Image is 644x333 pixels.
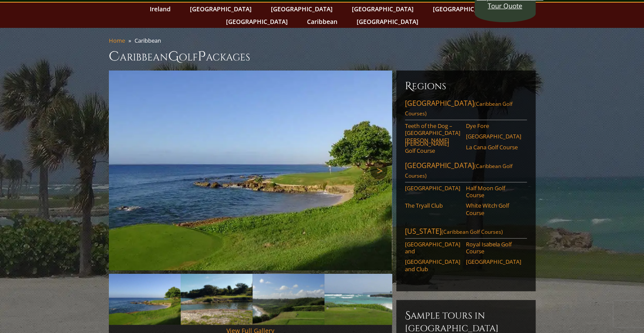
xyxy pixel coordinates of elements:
span: P [198,48,206,65]
a: White Witch Golf Course [466,202,521,216]
a: [GEOGRAPHIC_DATA](Caribbean Golf Courses) [405,161,527,182]
a: [GEOGRAPHIC_DATA] [347,3,418,15]
a: La Cana Golf Course [466,144,521,151]
a: [GEOGRAPHIC_DATA] [266,3,337,15]
a: [GEOGRAPHIC_DATA] [185,3,256,15]
span: (Caribbean Golf Courses) [405,162,513,179]
a: [GEOGRAPHIC_DATA] [352,15,423,28]
a: [GEOGRAPHIC_DATA] [405,185,460,192]
a: [PERSON_NAME] Golf Course [405,140,460,155]
li: Caribbean [135,37,165,44]
a: Next [370,162,388,179]
a: [GEOGRAPHIC_DATA] [428,3,499,15]
a: Teeth of the Dog – [GEOGRAPHIC_DATA][PERSON_NAME] [405,122,460,144]
a: [GEOGRAPHIC_DATA] and Club [405,258,460,272]
a: [US_STATE](Caribbean Golf Courses) [405,226,527,239]
span: G [168,48,179,65]
a: [GEOGRAPHIC_DATA] [466,133,521,140]
a: Dye Fore [466,122,521,129]
a: [GEOGRAPHIC_DATA] [222,15,292,28]
a: [GEOGRAPHIC_DATA](Caribbean Golf Courses) [405,98,527,120]
span: (Caribbean Golf Courses) [405,100,513,117]
a: Home [109,37,125,44]
h1: Caribbean olf ackages [109,48,536,65]
a: [GEOGRAPHIC_DATA] [466,258,521,265]
a: Half Moon Golf Course [466,185,521,199]
a: Royal Isabela Golf Course [466,241,521,255]
span: (Caribbean Golf Courses) [442,228,503,235]
a: The Tryall Club [405,202,460,209]
h6: Regions [405,79,527,93]
a: Ireland [145,3,175,15]
a: Caribbean [303,15,342,28]
a: [GEOGRAPHIC_DATA] and [405,241,460,255]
